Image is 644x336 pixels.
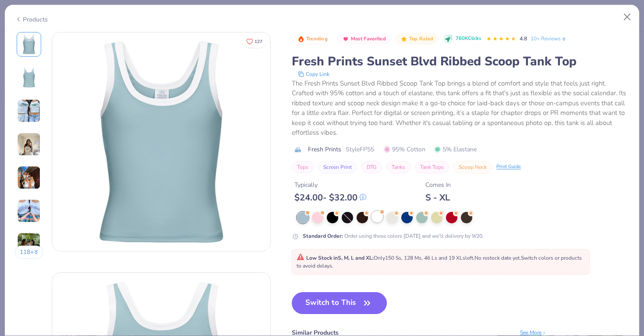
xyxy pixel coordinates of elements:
button: Scoop Neck [453,161,492,173]
div: Fresh Prints Sunset Blvd Ribbed Scoop Tank Top [292,53,629,70]
button: copy to clipboard [295,70,332,79]
span: 95% Cotton [384,145,425,154]
div: Typically [294,180,366,189]
a: 10+ Reviews [531,35,567,43]
img: User generated content [17,99,41,123]
div: 4.8 Stars [486,32,516,46]
button: Tank Tops [415,161,449,173]
span: Fresh Prints [308,145,341,154]
img: Back [18,67,39,88]
span: Style FP55 [346,145,374,154]
button: Screen Print [318,161,357,173]
span: Trending [306,36,328,41]
button: Badge Button [293,33,332,45]
strong: Standard Order : [303,232,343,239]
button: Close [619,9,636,25]
button: DTG [361,161,382,173]
img: User generated content [17,166,41,189]
img: Trending sort [297,36,304,43]
img: User generated content [17,232,41,256]
img: brand logo [292,146,304,153]
button: Badge Button [337,33,390,45]
button: Tanks [386,161,410,173]
span: Most Favorited [351,36,386,41]
span: Top Rated [409,36,434,41]
div: $ 24.00 - $ 32.00 [294,192,366,203]
span: 5% Elastane [434,145,477,154]
img: User generated content [17,132,41,156]
span: 127 [255,39,262,44]
strong: Low Stock in S, M, L and XL : [306,254,374,261]
span: 4.8 [520,35,527,42]
span: No restock date yet. [474,254,521,261]
img: Front [52,32,270,251]
button: Switch to This [292,292,387,314]
div: Print Guide [496,163,521,171]
img: Front [18,34,39,55]
img: User generated content [17,199,41,223]
button: Badge Button [396,33,438,45]
div: The Fresh Prints Sunset Blvd Ribbed Scoop Tank Top brings a blend of comfort and style that feels... [292,79,629,138]
button: Tops [292,161,314,173]
img: Most Favorited sort [342,36,349,43]
img: Top Rated sort [400,36,407,43]
div: S - XL [425,192,451,203]
div: Order using these colors [DATE] and we’ll delivery by 9/20. [303,232,484,240]
span: Only 150 Ss, 128 Ms, 46 Ls and 19 XLs left. Switch colors or products to avoid delays. [297,254,582,269]
span: 760K Clicks [456,35,481,43]
div: Products [15,15,48,24]
div: Comes In [425,180,451,189]
button: 118+ [15,246,43,259]
button: Like [242,35,266,48]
